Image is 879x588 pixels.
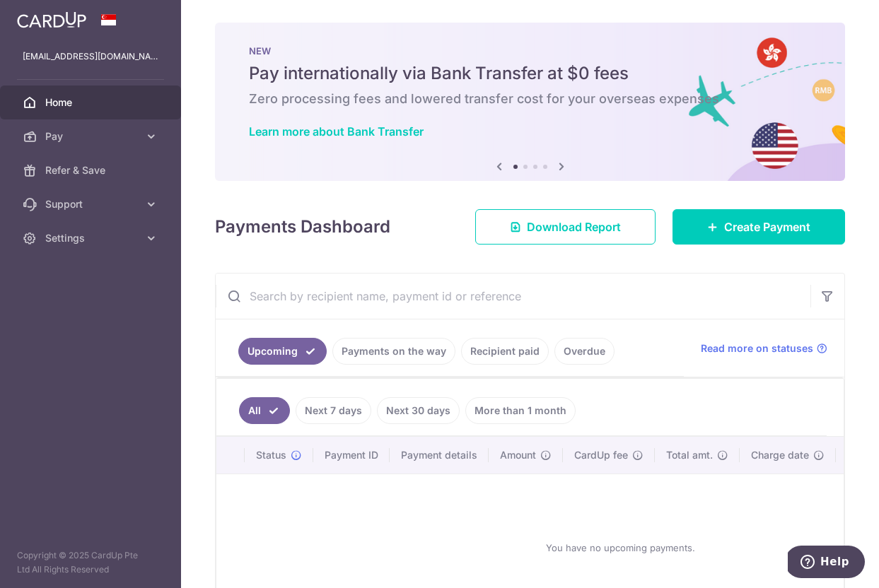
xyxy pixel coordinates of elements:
span: Status [256,448,286,462]
span: Refer & Save [45,163,139,177]
a: Upcoming [238,338,327,365]
p: [EMAIL_ADDRESS][DOMAIN_NAME] [23,49,158,64]
a: All [239,397,290,424]
span: Charge date [751,448,809,462]
span: Home [45,95,139,110]
a: Overdue [554,338,615,365]
h4: Payments Dashboard [215,214,390,240]
a: More than 1 month [465,397,576,424]
a: Next 30 days [377,397,460,424]
iframe: Opens a widget where you can find more information [788,546,865,581]
th: Payment ID [313,437,390,474]
a: Read more on statuses [701,341,827,355]
span: Support [45,197,139,211]
th: Payment details [390,437,489,474]
span: Amount [500,448,536,462]
span: CardUp fee [574,448,628,462]
span: Settings [45,231,139,245]
a: Payments on the way [332,338,455,365]
img: CardUp [17,11,86,28]
a: Recipient paid [461,338,549,365]
p: NEW [249,45,811,57]
h5: Pay internationally via Bank Transfer at $0 fees [249,62,811,85]
span: Read more on statuses [701,341,813,355]
span: Download Report [527,218,621,235]
span: Pay [45,129,139,143]
a: Create Payment [673,209,845,245]
span: Create Payment [724,218,810,235]
a: Next 7 days [296,397,371,424]
img: Bank transfer banner [215,23,845,181]
a: Learn more about Bank Transfer [249,124,424,139]
a: Download Report [475,209,656,245]
span: Total amt. [666,448,713,462]
h6: Zero processing fees and lowered transfer cost for your overseas expenses [249,90,811,107]
input: Search by recipient name, payment id or reference [216,274,810,319]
